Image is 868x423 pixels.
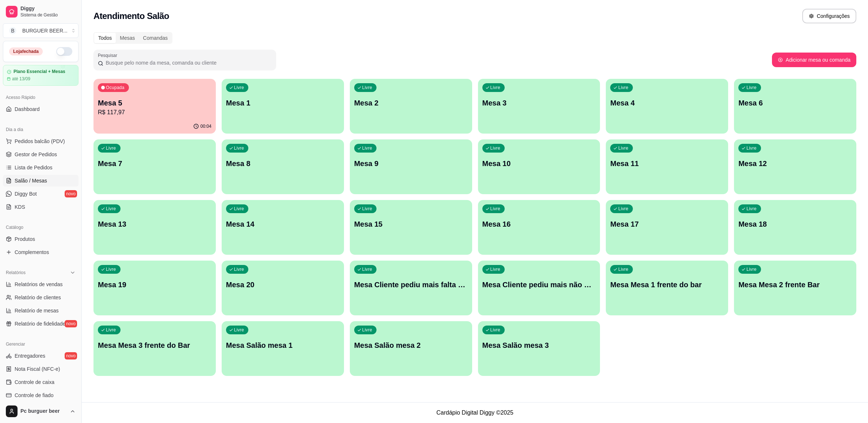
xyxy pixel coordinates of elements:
[106,206,116,212] p: Livre
[98,280,211,290] p: Mesa 19
[15,235,35,243] span: Produtos
[362,206,372,212] p: Livre
[490,327,501,333] p: Livre
[3,350,79,362] a: Entregadoresnovo
[738,219,852,229] p: Mesa 18
[3,3,79,20] a: DiggySistema de Gestão
[15,203,25,211] span: KDS
[3,103,79,115] a: Dashboard
[15,281,63,288] span: Relatórios de vendas
[234,327,244,333] p: Livre
[362,85,372,91] p: Livre
[350,79,472,134] button: LivreMesa 2
[606,200,728,255] button: LivreMesa 17
[222,200,344,255] button: LivreMesa 14
[606,261,728,315] button: LivreMesa Mesa 1 frente do bar
[478,79,600,134] button: LivreMesa 3
[734,200,856,255] button: LivreMesa 18
[734,261,856,315] button: LivreMesa Mesa 2 frente Bar
[93,321,216,376] button: LivreMesa Mesa 3 frente do Bar
[98,158,211,169] p: Mesa 7
[610,98,724,108] p: Mesa 4
[3,201,79,213] a: KDS
[610,219,724,229] p: Mesa 17
[738,158,852,169] p: Mesa 12
[3,162,79,173] a: Lista de Pedidos
[98,98,211,108] p: Mesa 5
[15,307,59,314] span: Relatório de mesas
[482,219,596,229] p: Mesa 16
[3,376,79,388] a: Controle de caixa
[94,33,116,43] div: Todos
[490,266,501,272] p: Livre
[478,321,600,376] button: LivreMesa Salão mesa 3
[3,23,79,38] button: Select a team
[3,305,79,316] a: Relatório de mesas
[226,98,340,108] p: Mesa 1
[116,33,139,43] div: Mesas
[15,320,65,327] span: Relatório de fidelidade
[354,98,468,108] p: Mesa 2
[350,139,472,194] button: LivreMesa 9
[350,200,472,255] button: LivreMesa 15
[15,249,49,256] span: Complementos
[234,206,244,212] p: Livre
[222,79,344,134] button: LivreMesa 1
[14,69,65,74] article: Plano Essencial + Mesas
[15,392,54,399] span: Controle de fiado
[106,145,116,151] p: Livre
[82,402,868,423] footer: Cardápio Digital Diggy © 2025
[106,266,116,272] p: Livre
[234,85,244,91] p: Livre
[226,280,340,290] p: Mesa 20
[226,158,340,169] p: Mesa 8
[734,79,856,134] button: LivreMesa 6
[15,294,61,301] span: Relatório de clientes
[3,65,79,86] a: Plano Essencial + Mesasaté 13/09
[478,261,600,315] button: LivreMesa Cliente pediu mais não pagou 2
[350,321,472,376] button: LivreMesa Salão mesa 2
[15,151,57,158] span: Gestor de Pedidos
[93,261,216,315] button: LivreMesa 19
[15,164,53,171] span: Lista de Pedidos
[93,139,216,194] button: LivreMesa 7
[15,365,60,373] span: Nota Fiscal (NFC-e)
[15,177,47,184] span: Salão / Mesas
[746,266,757,272] p: Livre
[3,188,79,200] a: Diggy Botnovo
[3,222,79,233] div: Catálogo
[22,27,68,34] div: BURGUER BEER ...
[106,85,125,91] p: Ocupada
[482,340,596,350] p: Mesa Salão mesa 3
[772,53,856,67] button: Adicionar mesa ou comanda
[106,327,116,333] p: Livre
[618,266,628,272] p: Livre
[610,158,724,169] p: Mesa 11
[354,219,468,229] p: Mesa 15
[746,206,757,212] p: Livre
[3,124,79,135] div: Dia a dia
[350,261,472,315] button: LivreMesa Cliente pediu mais falta pagar 1
[3,246,79,258] a: Complementos
[3,389,79,401] a: Controle de fiado
[3,278,79,290] a: Relatórios de vendas
[482,280,596,290] p: Mesa Cliente pediu mais não pagou 2
[226,219,340,229] p: Mesa 14
[482,98,596,108] p: Mesa 3
[222,321,344,376] button: LivreMesa Salão mesa 1
[354,158,468,169] p: Mesa 9
[93,10,169,22] h2: Atendimento Salão
[98,219,211,229] p: Mesa 13
[15,190,37,197] span: Diggy Bot
[20,12,76,18] span: Sistema de Gestão
[3,92,79,103] div: Acesso Rápido
[98,108,211,117] p: R$ 117,97
[734,139,856,194] button: LivreMesa 12
[738,98,852,108] p: Mesa 6
[234,145,244,151] p: Livre
[618,85,628,91] p: Livre
[234,266,244,272] p: Livre
[3,318,79,330] a: Relatório de fidelidadenovo
[15,138,65,145] span: Pedidos balcão (PDV)
[3,135,79,147] button: Pedidos balcão (PDV)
